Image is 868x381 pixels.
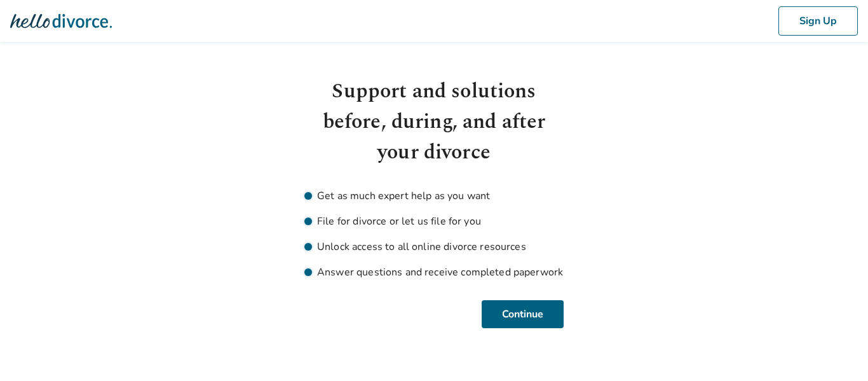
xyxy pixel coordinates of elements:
li: Answer questions and receive completed paperwork [304,265,564,280]
li: Get as much expert help as you want [304,188,564,204]
li: File for divorce or let us file for you [304,214,564,229]
li: Unlock access to all online divorce resources [304,239,564,254]
img: Hello Divorce Logo [10,8,112,34]
button: Sign Up [778,6,858,36]
button: Continue [482,300,564,328]
h1: Support and solutions before, during, and after your divorce [304,76,564,168]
